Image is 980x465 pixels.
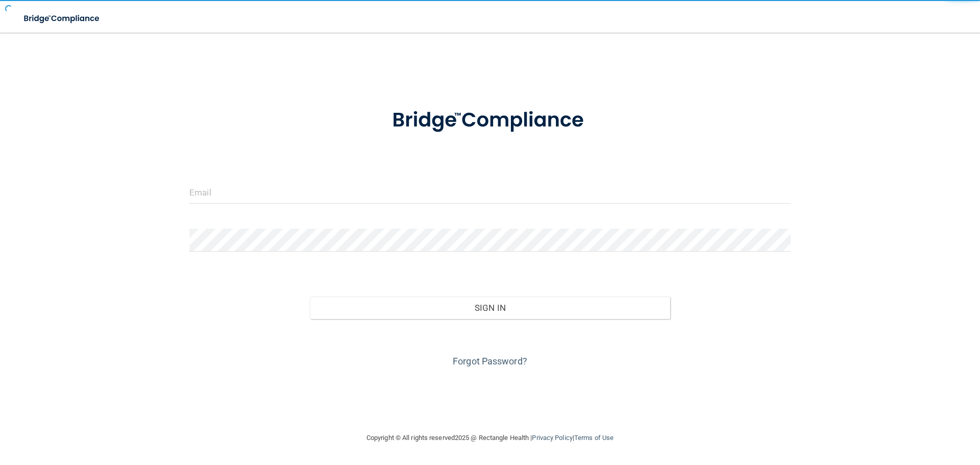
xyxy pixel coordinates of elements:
a: Terms of Use [574,434,614,442]
button: Sign In [310,297,671,319]
div: Copyright © All rights reserved 2025 @ Rectangle Health | | [304,422,676,454]
input: Email [189,181,791,204]
a: Privacy Policy [532,434,572,442]
a: Forgot Password? [453,356,527,366]
img: bridge_compliance_login_screen.278c3ca4.svg [15,8,109,29]
img: bridge_compliance_login_screen.278c3ca4.svg [371,94,609,147]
